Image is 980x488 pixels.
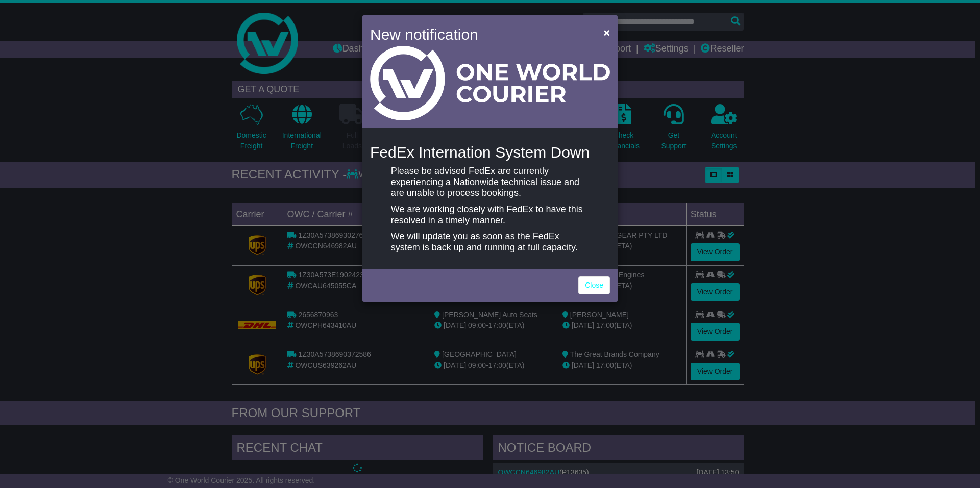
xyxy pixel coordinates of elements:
[391,166,589,199] p: Please be advised FedEx are currently experiencing a Nationwide technical issue and are unable to...
[599,22,615,43] button: Close
[370,46,610,120] img: Light
[370,144,610,161] h4: FedEx Internation System Down
[370,23,589,46] h4: New notification
[391,204,589,226] p: We are working closely with FedEx to have this resolved in a timely manner.
[578,276,610,294] a: Close
[391,231,589,253] p: We will update you as soon as the FedEx system is back up and running at full capacity.
[604,27,610,38] span: ×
